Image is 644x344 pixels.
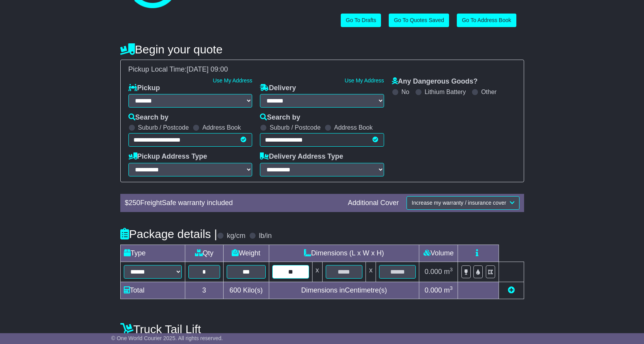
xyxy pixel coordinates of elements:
h4: Package details | [120,228,217,240]
td: Total [120,282,185,299]
div: Additional Cover [344,199,403,207]
label: Pickup [128,84,160,92]
td: Weight [223,245,269,262]
span: 250 [129,199,140,207]
a: Go To Address Book [457,14,516,27]
div: $ FreightSafe warranty included [121,199,344,207]
td: Kilo(s) [223,282,269,299]
td: x [312,262,322,282]
h4: Truck Tail Lift [120,323,524,335]
span: Increase my warranty / insurance cover [412,200,506,206]
span: [DATE] 09:00 [187,65,228,73]
span: 0.000 [425,268,442,276]
label: Delivery [260,84,296,92]
label: Search by [128,113,169,122]
a: Go To Drafts [341,14,381,27]
button: Increase my warranty / insurance cover [407,196,519,210]
span: 0.000 [425,286,442,294]
span: 600 [229,286,241,294]
label: Other [481,88,497,96]
label: Address Book [202,124,241,131]
sup: 3 [450,285,453,291]
h4: Begin your quote [120,43,524,56]
label: lb/in [259,232,272,240]
a: Use My Address [213,77,252,84]
td: Dimensions (L x W x H) [269,245,419,262]
a: Add new item [508,286,515,294]
label: Suburb / Postcode [270,124,321,131]
span: m [444,268,453,276]
td: Volume [419,245,458,262]
label: Pickup Address Type [128,152,207,161]
td: Type [120,245,185,262]
label: Lithium Battery [425,88,466,96]
span: © One World Courier 2025. All rights reserved. [111,335,223,341]
td: Dimensions in Centimetre(s) [269,282,419,299]
label: Address Book [334,124,373,131]
div: Pickup Local Time: [125,65,520,74]
label: No [401,88,409,96]
a: Use My Address [345,77,384,84]
td: Qty [185,245,223,262]
a: Go To Quotes Saved [389,14,449,27]
sup: 3 [450,267,453,272]
span: m [444,286,453,294]
label: Any Dangerous Goods? [392,77,478,86]
label: Suburb / Postcode [138,124,189,131]
label: Delivery Address Type [260,152,343,161]
label: Search by [260,113,300,122]
label: kg/cm [227,232,245,240]
td: x [366,262,376,282]
td: 3 [185,282,223,299]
